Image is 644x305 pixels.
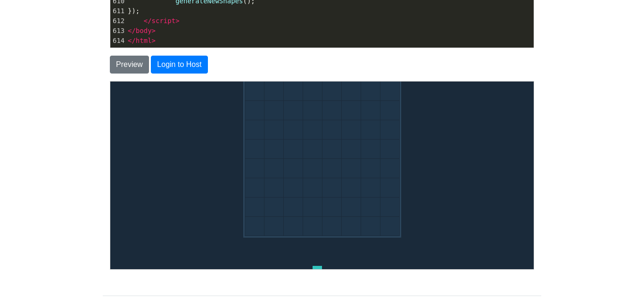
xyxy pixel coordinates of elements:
span: > [152,37,156,44]
div: 611 [110,6,126,16]
span: html [136,37,152,44]
span: > [175,17,179,25]
span: > [152,27,156,34]
span: }); [128,7,140,15]
div: 613 [110,26,126,36]
span: </ [144,17,152,25]
span: </ [128,37,136,44]
span: </ [128,27,136,34]
span: script [152,17,176,25]
span: body [136,27,152,34]
button: Preview [110,56,149,74]
div: 612 [110,16,126,26]
div: 614 [110,36,126,46]
button: Login to Host [151,56,207,74]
